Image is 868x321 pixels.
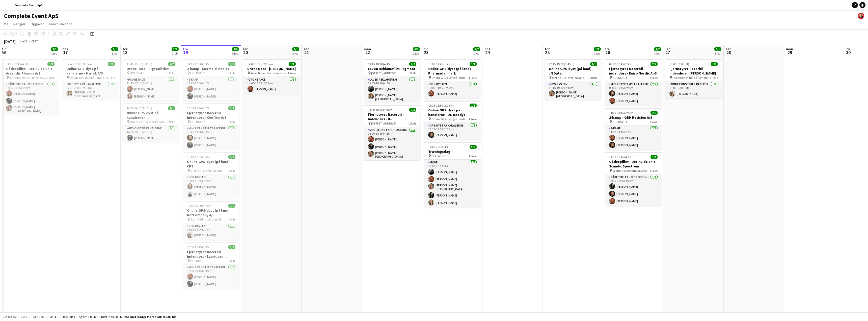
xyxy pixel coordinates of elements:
[183,126,239,150] app-card-role: Mini Fjernstyret Racerbil2/215:45-19:30 (3t45m)[PERSON_NAME][PERSON_NAME]
[227,71,235,75] span: 1 Rolle
[2,81,59,115] app-card-role: Gådespillet - Det Hvide Snit3/314:15-18:45 (4t30m)[PERSON_NAME][PERSON_NAME][PERSON_NAME][GEOGRAP...
[47,21,74,27] a: Kommunikation
[228,62,235,66] span: 2/2
[545,47,550,51] span: tor.
[243,77,300,94] app-card-role: Drone Race1/114:00-16:15 (2t15m)[PERSON_NAME]
[368,108,393,112] span: 14:00-18:15 (4t15m)
[227,217,235,221] span: 1 Rolle
[123,66,179,71] h3: Drone Race - Rigspolitiet
[127,62,152,66] span: 11:45-15:15 (3t30m)
[1,50,7,55] span: 16
[469,117,477,121] span: 1 Rolle
[612,76,627,80] span: HOLDSAL 1
[371,71,396,75] span: [STREET_ADDRESS]
[123,126,179,143] app-card-role: GPS-dyst på kanalerne1/114:00-16:15 (2t15m)[PERSON_NAME]
[424,81,481,98] app-card-role: GPS-dysten1/110:00-11:45 (1t45m)[PERSON_NAME]
[424,101,481,140] app-job-card: 16:15-18:30 (2t15m)1/1Online GPS-dyst på kanalerne - Dr. Reddys Online GPS-dyst (på land)1 RolleG...
[858,13,864,19] app-user-avatar: Christian Brøckner
[408,71,416,75] span: 1 Rolle
[123,59,179,101] app-job-card: 11:45-15:15 (3t30m)2/2Drone Race - Rigspolitiet HOLDSAL 11 RolleDrone Race2/211:45-15:15 (3t30m)[...
[243,66,300,71] h3: Drone Race - [PERSON_NAME]
[669,62,689,66] span: 13:00-16:00 (3t)
[673,76,709,80] span: Receptionen her på kontoret
[612,169,649,172] span: Scandic spectrum Kalvebod Brygge 10
[4,12,59,20] h1: Complete Event ApS
[4,39,16,44] div: [DATE]
[228,204,235,208] span: 1/1
[123,111,179,120] h3: Online GPS-dyst på kanalerne - [GEOGRAPHIC_DATA]
[431,154,446,158] span: På kontoret
[846,50,851,55] span: 30
[46,76,55,80] span: 1 Rolle
[431,76,465,80] span: Online GPS-dyst (på land)
[605,81,662,106] app-card-role: Mini Fjernstyret Racerbil2/208:00-10:45 (2t45m)[PERSON_NAME][PERSON_NAME]
[126,315,176,319] span: Samlet budgetteret 438 750.00 KR
[130,71,145,75] span: HOLDSAL 1
[6,62,32,66] span: 14:15-18:45 (4t30m)
[605,152,662,206] app-job-card: 14:30-18:45 (4t15m)3/3Gådespillet - Det Hvide Snit - Scandic Spectrum Scandic spectrum Kalvebod B...
[364,47,372,51] span: man.
[111,47,118,51] span: 1/1
[590,62,597,66] span: 1/1
[650,155,658,159] span: 3/3
[183,111,239,120] h3: Fjernstyret Racerbil - indendørs - Confirm A/S
[62,50,69,55] span: 17
[424,149,481,154] h3: Træningsdag
[473,47,480,51] span: 7/7
[612,120,627,124] span: HOLDSAL 1
[2,59,59,115] div: 14:15-18:45 (4t30m)3/3Gådespillet - Det Hvide Snit - Ascendis Pharma A/S Rungstedgaard, Rungsted ...
[714,47,721,51] span: 1/1
[605,59,662,106] app-job-card: 08:00-10:45 (2t45m)2/2Fjernstyret Racerbil - indendørs - Eniso Nordic ApS HOLDSAL 11 RolleMini Fj...
[168,106,175,110] span: 1/1
[232,52,239,55] div: 5 job
[605,126,662,150] app-card-role: 2-kamp2/211:00-13:15 (2t15m)[PERSON_NAME][PERSON_NAME]
[428,62,454,66] span: 10:00-11:45 (1t45m)
[609,62,635,66] span: 08:00-10:45 (2t45m)
[190,169,224,172] span: Online GPS-dyst (på land)
[605,47,611,51] span: fre.
[183,66,239,71] h3: 2-kamp - Mermaid Medical
[364,112,420,121] h3: Fjernstyret Racerbil - indendørs - H. [GEOGRAPHIC_DATA] A/S
[183,103,239,150] app-job-card: 15:45-19:30 (3t45m)2/2Fjernstyret Racerbil - indendørs - Confirm A/S HOLDSAL 21 RolleMini Fjernst...
[424,160,481,208] app-card-role: Møde5/517:00-20:00 (3t)[PERSON_NAME][PERSON_NAME][PERSON_NAME][GEOGRAPHIC_DATA][PERSON_NAME][PERS...
[49,315,176,319] div: Løn 436 350.00 KR + Udgifter 0.00 KR + Diæt 2 400.00 KR =
[190,71,205,75] span: HOLDSAL 2
[168,62,175,66] span: 2/2
[228,245,235,249] span: 2/2
[183,242,239,289] app-job-card: 17:00-19:15 (2t15m)2/2Fjernstyret Racerbil - indendørs - Lauridsen Handel & Import HOLDSAL 11 Rol...
[715,52,721,55] div: 1 job
[303,50,310,55] span: 21
[552,76,585,80] span: Online GPS-dyst (på land)
[469,154,477,158] span: 1 Rolle
[183,77,239,101] app-card-role: 2-kamp2/214:15-17:00 (2t45m)[PERSON_NAME][PERSON_NAME]
[11,21,28,27] a: Rediger
[665,66,722,76] h3: Fjernstyret Racerbil - indendørs - [PERSON_NAME]
[424,108,481,117] h3: Online GPS-dyst på kanalerne - Dr. Reddys
[127,106,152,110] span: 14:00-16:15 (2t15m)
[183,201,239,240] app-job-card: 16:15-18:00 (1t45m)1/1Online GPS-dyst (på land) - NetCompany A/S Start: Rådhuspladsen Slut: Rådhu...
[183,250,239,259] h3: Fjernstyret Racerbil - indendørs - Lauridsen Handel & Import
[368,62,393,66] span: 13:45-18:30 (4t45m)
[182,50,189,55] span: 19
[665,59,722,98] app-job-card: 13:00-16:00 (3t)1/1Fjernstyret Racerbil - indendørs - [PERSON_NAME] Receptionen her på kontoret1 ...
[605,159,662,168] h3: Gådespillet - Det Hvide Snit - Scandic Spectrum
[605,115,662,120] h3: 2-kamp - GBH Revision A/S
[232,47,239,51] span: 9/9
[130,120,167,124] span: Online GPS-dyst på kanalerne
[589,76,597,80] span: 1 Rolle
[17,39,29,43] span: Uge 38
[51,52,58,55] div: 1 job
[190,217,227,221] span: Start: Rådhuspladsen Slut: Rådhuspladsen
[650,111,658,115] span: 2/2
[123,103,179,143] app-job-card: 14:00-16:15 (2t15m)1/1Online GPS-dyst på kanalerne - [GEOGRAPHIC_DATA] Online GPS-dyst på kanaler...
[242,50,248,55] span: 20
[710,76,718,80] span: 1 Rolle
[423,50,429,55] span: 23
[227,120,235,124] span: 1 Rolle
[424,59,481,98] app-job-card: 10:00-11:45 (1t45m)1/1Online GPS-dyst (på land) - Pharmadanmark Online GPS-dyst (på land)1 RolleG...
